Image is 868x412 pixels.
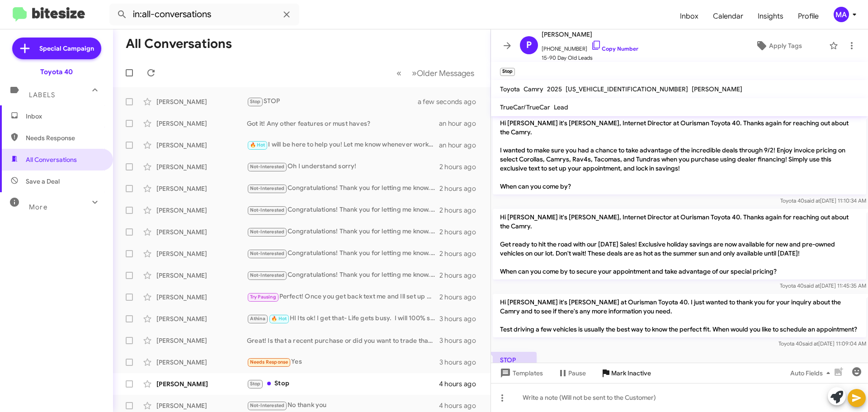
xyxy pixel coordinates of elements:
span: Not-Interested [250,403,285,408]
button: Next [406,64,480,82]
div: Great! Is that a recent purchase or did you want to trade that in? [247,336,439,345]
div: Congratulations! Thank you for letting me know. Ill update your profile on my side of things. [247,183,439,194]
div: MA [834,7,849,22]
span: Save a Deal [26,177,60,186]
span: All Conversations [26,155,77,164]
span: « [396,67,401,79]
span: Not-Interested [250,251,285,256]
div: Yes [247,357,439,367]
div: [PERSON_NAME] [156,314,247,323]
div: [PERSON_NAME] [156,249,247,258]
span: Needs Response [250,359,288,365]
button: Apply Tags [732,38,825,54]
p: Hi [PERSON_NAME] it's [PERSON_NAME], Internet Director at Ourisman Toyota 40. Thanks again for re... [493,209,866,279]
div: [PERSON_NAME] [156,358,247,367]
h1: All Conversations [126,37,232,51]
div: 4 hours ago [439,379,483,388]
span: Templates [498,365,543,381]
span: Stop [250,381,261,387]
span: Not-Interested [250,164,285,170]
span: Toyota 40 [DATE] 11:10:34 AM [780,197,866,204]
small: Stop [500,68,515,76]
span: Not-Interested [250,229,285,235]
span: said at [804,282,820,289]
span: Pause [568,365,586,381]
div: 4 hours ago [439,401,483,410]
div: 2 hours ago [439,227,483,237]
div: Stop [247,379,439,389]
span: Needs Response [26,133,103,142]
div: [PERSON_NAME] [156,162,247,171]
p: Hi [PERSON_NAME] it's [PERSON_NAME], Internet Director at Ourisman Toyota 40. Thanks again for re... [493,115,866,194]
span: said at [804,197,820,204]
span: 🔥 Hot [271,316,287,322]
span: Special Campaign [39,44,94,53]
span: [PHONE_NUMBER] [542,40,638,53]
span: Apply Tags [769,38,802,54]
div: [PERSON_NAME] [156,97,247,106]
input: Search [109,4,299,25]
div: 2 hours ago [439,293,483,302]
span: Not-Interested [250,207,285,213]
div: [PERSON_NAME] [156,271,247,280]
div: Toyota 40 [40,67,73,76]
button: Templates [491,365,550,381]
div: Congratulations! Thank you for letting me know. Ill update your profile on my side of things. [247,205,439,215]
button: Mark Inactive [593,365,658,381]
div: 2 hours ago [439,249,483,258]
button: Pause [550,365,593,381]
span: Stop [250,99,261,104]
span: » [412,67,417,79]
a: Profile [791,3,826,29]
div: an hour ago [439,141,483,150]
div: Congratulations! Thank you for letting me know. Ill update your profile on my side of things. [247,270,439,280]
a: Insights [750,3,791,29]
span: Lead [554,103,568,111]
button: Previous [391,64,407,82]
span: Toyota [500,85,520,93]
span: 🔥 Hot [250,142,265,148]
span: [PERSON_NAME] [542,29,638,40]
div: 3 hours ago [439,336,483,345]
span: Camry [524,85,543,93]
div: HI Its ok! I get that- Life gets busy. I will 100% set you up with [PERSON_NAME]- We will see you... [247,313,439,324]
div: [PERSON_NAME] [156,401,247,410]
a: Special Campaign [12,38,101,59]
span: [US_VEHICLE_IDENTIFICATION_NUMBER] [566,85,688,93]
div: 2 hours ago [439,184,483,193]
div: [PERSON_NAME] [156,379,247,388]
div: 3 hours ago [439,314,483,323]
div: Congratulations! Thank you for letting me know. Ill update your profile on my side of things. [247,248,439,259]
span: 2025 [547,85,562,93]
span: P [526,38,532,52]
span: said at [802,340,818,347]
div: 2 hours ago [439,271,483,280]
div: [PERSON_NAME] [156,206,247,215]
p: STOP [493,352,537,368]
div: [PERSON_NAME] [156,184,247,193]
div: [PERSON_NAME] [156,293,247,302]
span: Not-Interested [250,272,285,278]
p: Hi [PERSON_NAME] it's [PERSON_NAME] at Ourisman Toyota 40. I just wanted to thank you for your in... [493,294,866,337]
span: Toyota 40 [DATE] 11:45:35 AM [780,282,866,289]
div: 3 hours ago [439,358,483,367]
span: Mark Inactive [611,365,651,381]
div: [PERSON_NAME] [156,336,247,345]
div: No thank you [247,400,439,411]
nav: Page navigation example [392,64,480,82]
div: a few seconds ago [429,97,483,106]
span: Older Messages [417,68,474,78]
span: More [29,203,47,211]
a: Calendar [706,3,750,29]
div: [PERSON_NAME] [156,141,247,150]
div: Got it! Any other features or must haves? [247,119,439,128]
span: Try Pausing [250,294,276,300]
span: TrueCar/TrueCar [500,103,550,111]
span: Not-Interested [250,185,285,191]
div: Perfect! Once you get back text me and Ill set up a time to swing by to meet with me and Ill give... [247,292,439,302]
a: Inbox [673,3,706,29]
div: I will be here to help you! Let me know whenever works best for you [247,140,439,150]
